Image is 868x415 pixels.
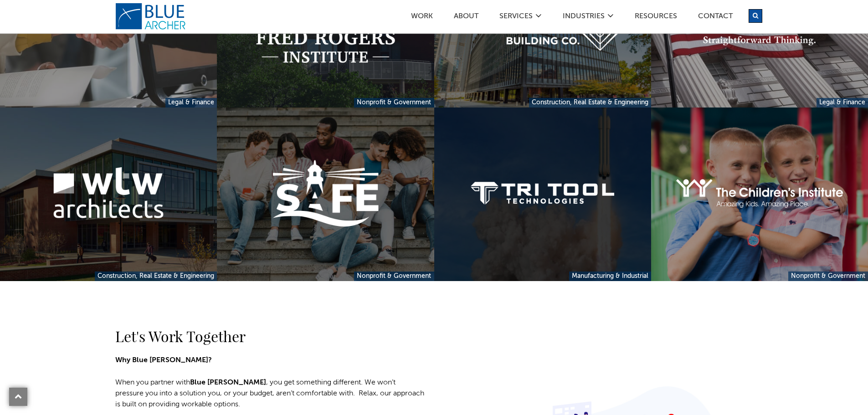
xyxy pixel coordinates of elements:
a: Blue [PERSON_NAME] [190,379,266,386]
a: Nonprofit & Government [354,272,434,281]
a: logo [115,3,188,30]
a: Contact [698,13,733,22]
a: Legal & Finance [817,98,868,108]
a: Nonprofit & Government [788,272,868,281]
a: ABOUT [453,13,479,22]
a: Resources [634,13,678,22]
a: Nonprofit & Government [354,98,434,108]
a: Legal & Finance [165,98,217,108]
h2: Let's Work Together [115,329,425,343]
p: When you partner with , you get something different. We won’t pressure you into a solution you, o... [115,377,425,410]
a: Industries [562,13,605,22]
a: Work [411,13,433,22]
strong: Why Blue [PERSON_NAME]? [115,357,212,364]
a: Construction, Real Estate & Engineering [529,98,651,108]
a: SERVICES [499,13,533,22]
a: Construction, Real Estate & Engineering [95,272,217,281]
a: Manufacturing & Industrial [569,272,651,281]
